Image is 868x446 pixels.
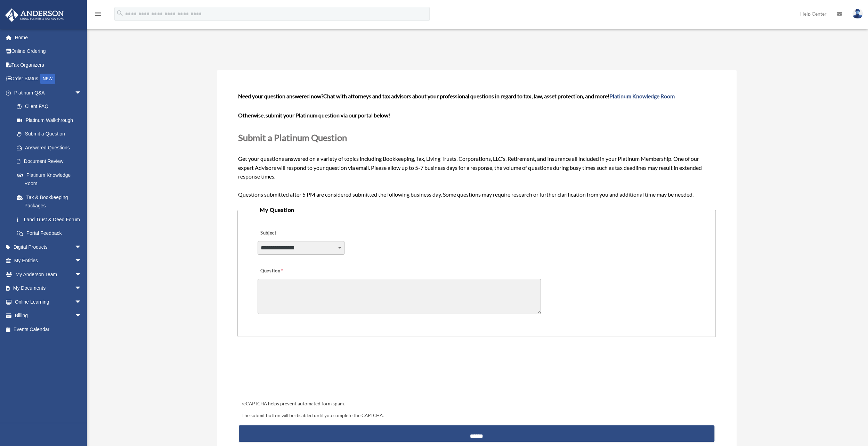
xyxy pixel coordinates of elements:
[10,127,89,141] a: Submit a Question
[239,412,714,420] div: The submit button will be disabled until you complete the CAPTCHA.
[5,254,92,268] a: My Entitiesarrow_drop_down
[5,309,92,323] a: Billingarrow_drop_down
[257,205,696,215] legend: My Question
[75,267,89,282] span: arrow_drop_down
[40,74,55,84] div: NEW
[94,12,102,18] a: menu
[258,266,311,276] label: Question
[5,322,92,336] a: Events Calendar
[238,112,390,118] b: Otherwise, submit your Platinum question via our portal below!
[609,93,674,99] a: Platinum Knowledge Room
[10,141,92,155] a: Answered Questions
[75,240,89,254] span: arrow_drop_down
[5,267,92,281] a: My Anderson Teamarrow_drop_down
[75,281,89,296] span: arrow_drop_down
[5,44,92,58] a: Online Ordering
[10,155,92,168] a: Document Review
[258,228,324,238] label: Subject
[10,113,92,127] a: Platinum Walkthrough
[5,281,92,295] a: My Documentsarrow_drop_down
[238,93,715,197] span: Get your questions answered on a variety of topics including Bookkeeping, Tax, Living Trusts, Cor...
[10,100,92,114] a: Client FAQ
[75,254,89,268] span: arrow_drop_down
[75,309,89,323] span: arrow_drop_down
[75,86,89,100] span: arrow_drop_down
[94,10,102,18] i: menu
[240,358,345,386] iframe: reCAPTCHA
[3,8,66,22] img: Anderson Advisors Platinum Portal
[10,226,92,240] a: Portal Feedback
[852,9,863,19] img: User Pic
[10,168,92,190] a: Platinum Knowledge Room
[5,31,92,44] a: Home
[10,213,92,226] a: Land Trust & Deed Forum
[239,400,714,408] div: reCAPTCHA helps prevent automated form spam.
[238,93,323,99] span: Need your question answered now?
[75,295,89,309] span: arrow_drop_down
[5,240,92,254] a: Digital Productsarrow_drop_down
[323,93,674,99] span: Chat with attorneys and tax advisors about your professional questions in regard to tax, law, ass...
[5,295,92,309] a: Online Learningarrow_drop_down
[5,86,92,100] a: Platinum Q&Aarrow_drop_down
[5,72,92,86] a: Order StatusNEW
[10,190,92,213] a: Tax & Bookkeeping Packages
[5,58,92,72] a: Tax Organizers
[116,9,124,17] i: search
[238,132,347,143] span: Submit a Platinum Question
